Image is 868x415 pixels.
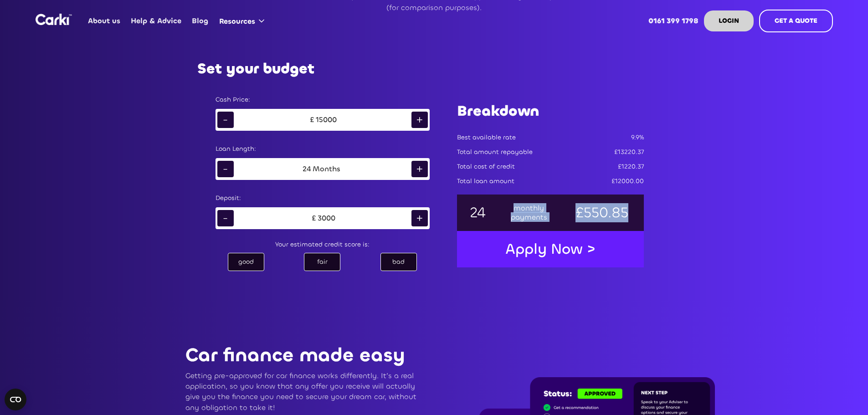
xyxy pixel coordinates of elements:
[457,133,516,142] div: Best available rate
[719,16,739,25] strong: LOGIN
[214,4,273,38] div: Resources
[496,235,605,263] a: Apply Now >
[411,210,428,226] div: +
[219,16,255,26] div: Resources
[308,115,316,124] div: £
[216,95,430,104] div: Cash Price:
[5,389,26,410] button: Open CMP widget
[411,161,428,177] div: +
[411,112,428,128] div: +
[36,14,72,25] img: Logo
[216,144,430,154] div: Loan Length:
[217,112,234,128] div: -
[643,3,704,39] a: 0161 399 1798
[303,164,311,174] div: 24
[457,101,644,121] h1: Breakdown
[775,16,817,25] strong: GET A QUOTE
[318,214,335,223] div: 3000
[704,10,754,31] a: LOGIN
[631,133,644,142] div: 9.9%
[618,162,644,171] div: £1220.37
[36,14,72,25] a: home
[316,115,337,124] div: 15000
[185,345,421,366] p: Car finance made easy
[216,194,430,203] div: Deposit:
[510,204,548,222] div: monthly payments
[126,3,187,39] a: Help & Advice
[311,164,342,174] div: Months
[572,208,632,217] div: £550.85
[187,3,214,39] a: Blog
[206,238,439,251] div: Your estimated credit score is:
[310,214,318,223] div: £
[457,177,514,186] div: Total loan amount
[457,148,533,157] div: Total amount repayable
[457,162,515,171] div: Total cost of credit
[197,61,314,77] h2: Set your budget
[469,208,486,217] div: 24
[614,148,644,157] div: £13220.37
[759,10,833,32] a: GET A QUOTE
[217,210,234,226] div: -
[83,3,126,39] a: About us
[217,161,234,177] div: -
[611,177,644,186] div: £12000.00
[648,16,699,26] strong: 0161 399 1798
